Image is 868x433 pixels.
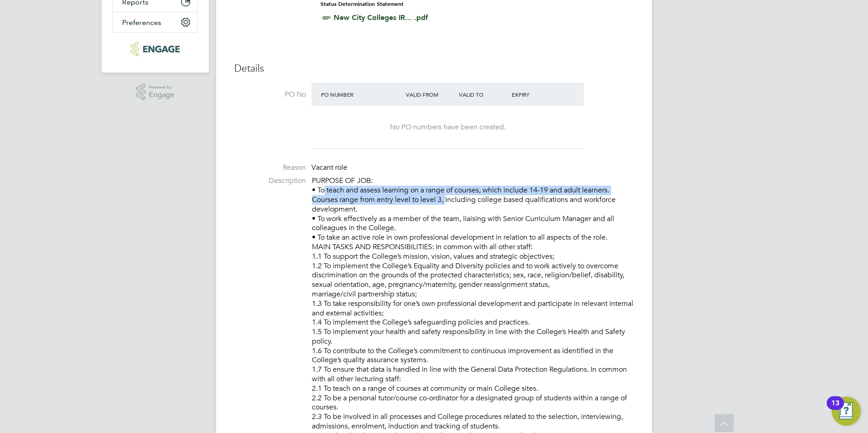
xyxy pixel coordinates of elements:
strong: Status Determination Statement [321,1,404,7]
div: Expiry [509,86,562,103]
img: huntereducation-logo-retina.png [131,42,179,56]
div: Valid From [404,86,457,103]
button: Preferences [113,12,197,32]
div: PO Number [319,86,404,103]
span: Vacant role [311,163,347,172]
div: 13 [831,403,839,415]
a: Powered byEngage [136,84,175,101]
h3: Details [234,62,634,75]
a: New City Colleges IR... .pdf [334,13,428,22]
span: Powered by [149,84,174,91]
span: Engage [149,91,174,99]
div: Valid To [457,86,510,103]
label: PO No [234,90,306,99]
div: No PO numbers have been created. [321,123,575,132]
button: Open Resource Center, 13 new notifications [832,397,861,426]
span: Preferences [122,18,161,27]
a: Go to home page [113,42,198,56]
label: Reason [234,163,306,172]
label: Description [234,176,306,186]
